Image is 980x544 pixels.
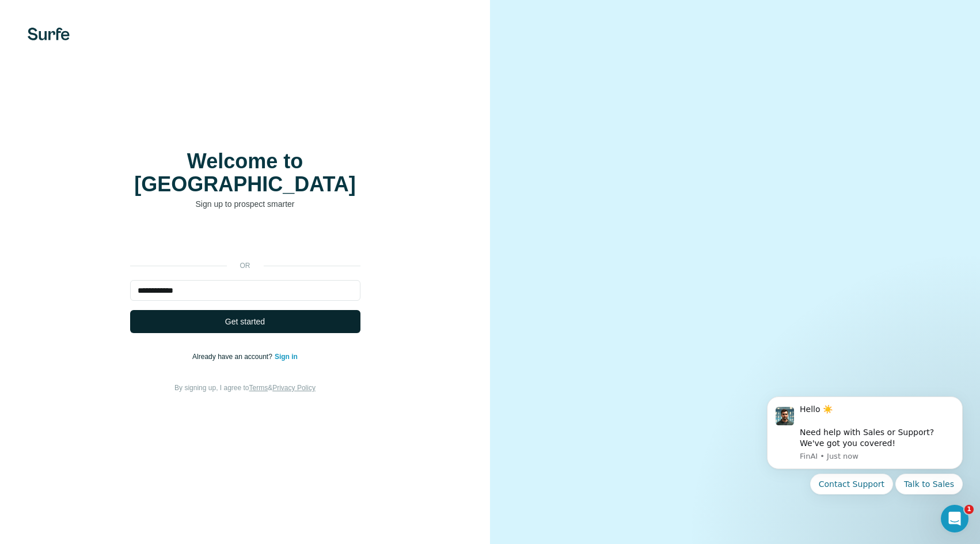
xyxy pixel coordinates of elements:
span: Get started [225,316,265,327]
iframe: Intercom live chat [941,505,968,532]
button: Get started [130,310,360,333]
p: Sign up to prospect smarter [130,198,360,210]
span: By signing up, I agree to & [174,384,316,392]
iframe: Intercom notifications message [750,382,980,538]
a: Privacy Policy [272,384,316,392]
span: Already have an account? [192,353,275,361]
iframe: Schaltfläche „Über Google anmelden“ [124,227,366,252]
a: Terms [249,384,268,392]
p: or [227,260,264,271]
span: 1 [964,505,974,514]
a: Sign in [275,353,298,361]
h1: Welcome to [GEOGRAPHIC_DATA] [130,150,360,196]
img: Surfe's logo [28,28,70,40]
